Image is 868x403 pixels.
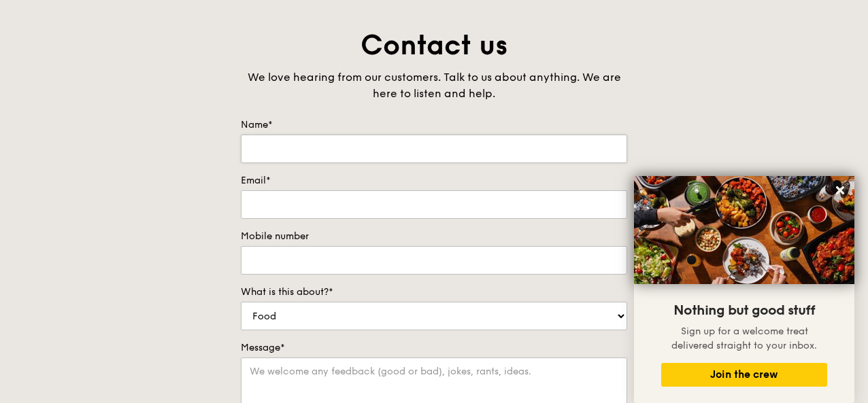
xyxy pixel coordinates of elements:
label: Message* [241,341,627,355]
label: Email* [241,174,627,188]
label: What is this about?* [241,285,627,299]
button: Close [829,179,851,201]
label: Mobile number [241,230,627,243]
span: Nothing but good stuff [673,302,815,319]
label: Name* [241,118,627,132]
button: Join the crew [661,363,827,387]
img: DSC07876-Edit02-Large.jpeg [634,176,854,284]
div: We love hearing from our customers. Talk to us about anything. We are here to listen and help. [241,69,627,102]
span: Sign up for a welcome treat delivered straight to your inbox. [671,326,817,351]
h1: Contact us [241,27,627,64]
